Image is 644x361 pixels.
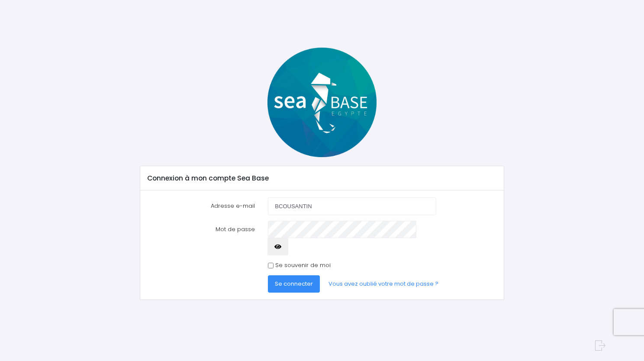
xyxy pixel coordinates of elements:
[141,221,261,256] label: Mot de passe
[141,197,261,215] label: Adresse e-mail
[140,166,504,190] div: Connexion à mon compte Sea Base
[268,275,320,293] button: Se connecter
[275,280,313,288] span: Se connecter
[275,261,331,270] label: Se souvenir de moi
[322,275,445,293] a: Vous avez oublié votre mot de passe ?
